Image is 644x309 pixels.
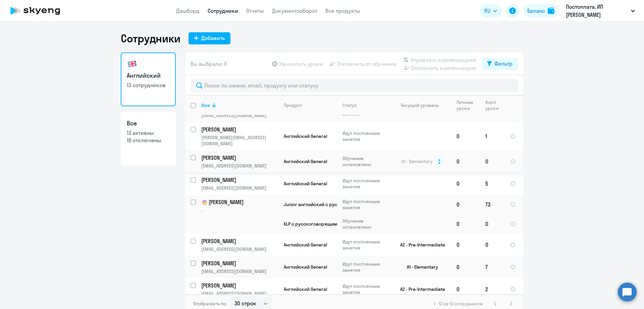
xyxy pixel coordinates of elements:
a: Документооборот [272,7,317,14]
span: Английский General [284,158,327,164]
h3: Английский [127,71,170,80]
a: [PERSON_NAME] [201,260,278,267]
p: [EMAIL_ADDRESS][DOMAIN_NAME] [201,163,278,169]
p: 13 сотрудников [127,81,170,89]
div: Имя [201,102,278,108]
span: Отображать по: [193,301,227,307]
td: A1 - Elementary [389,256,451,278]
td: 0 [451,150,480,172]
div: Личные уроки [457,99,480,111]
button: Балансbalance [523,4,558,17]
div: Фильтр [494,60,513,68]
div: Текущий уровень [394,102,451,108]
p: [PERSON_NAME] [201,237,277,245]
p: [EMAIL_ADDRESS][DOMAIN_NAME] [201,185,278,191]
p: - [201,208,278,214]
td: 1 [480,122,504,150]
td: 73 [480,195,504,214]
div: Добавить [201,34,225,42]
a: child[PERSON_NAME] [201,198,278,206]
button: Постоплата, ИП [PERSON_NAME] [562,3,638,19]
span: RU [484,7,490,15]
img: balance [548,7,554,14]
a: [PERSON_NAME] [201,282,278,289]
span: Вы выбрали: 0 [191,60,227,68]
a: [PERSON_NAME] [201,176,278,184]
h3: Все [127,119,170,128]
td: 0 [480,150,504,172]
p: Обучение остановлено [342,218,388,230]
p: [PERSON_NAME] [201,176,277,184]
p: 13 активны [127,129,170,137]
span: KLP с русскоговорящим преподавателем [284,221,376,227]
td: 7 [480,256,504,278]
div: Имя [201,102,210,108]
p: [PERSON_NAME] [201,154,277,161]
p: Идут постоянные занятия [342,130,388,142]
td: 0 [451,278,480,300]
p: 18 отключены [127,137,170,144]
td: 0 [451,195,480,214]
td: 2 [480,278,504,300]
p: [EMAIL_ADDRESS][DOMAIN_NAME] [201,112,278,118]
p: [PERSON_NAME] [201,282,277,289]
div: Текущий уровень [400,102,439,108]
p: [PERSON_NAME] [201,260,277,267]
div: Корп. уроки [485,99,504,111]
a: [PERSON_NAME] [201,154,278,161]
button: Фильтр [482,58,518,70]
input: Поиск по имени, email, продукту или статусу [191,79,518,92]
p: Идут постоянные занятия [342,178,388,190]
p: [EMAIL_ADDRESS][DOMAIN_NAME] [201,246,278,252]
button: RU [480,4,502,17]
td: 0 [451,214,480,234]
button: Добавить [189,32,230,44]
td: 5 [480,172,504,195]
td: 0 [451,172,480,195]
div: Статус [342,102,357,108]
a: Сотрудники [208,7,238,14]
div: Продукт [284,102,302,108]
p: Идут постоянные занятия [342,198,388,210]
span: A1 - Elementary [401,158,433,164]
td: A2 - Pre-Intermediate [389,278,451,300]
a: [PERSON_NAME] [201,126,278,133]
span: Английский General [284,242,327,248]
a: Все продукты [325,7,360,14]
a: Отчеты [246,7,264,14]
p: Идут постоянные занятия [342,261,388,273]
img: english [127,59,138,69]
span: Английский General [284,286,327,292]
h1: Сотрудники [121,32,180,45]
span: Junior английский с русскоговорящим преподавателем [284,201,410,207]
a: [PERSON_NAME] [201,237,278,245]
p: [PERSON_NAME][EMAIL_ADDRESS][DOMAIN_NAME] [201,134,278,147]
span: Английский General [284,264,327,270]
td: 0 [480,214,504,234]
span: 1 - 13 из 13 сотрудников [434,301,483,307]
p: [EMAIL_ADDRESS][DOMAIN_NAME] [201,291,278,297]
p: [PERSON_NAME] [201,198,277,206]
td: 0 [451,122,480,150]
td: 0 [480,234,504,256]
td: 0 [451,234,480,256]
span: Английский General [284,133,327,139]
div: Баланс [527,7,545,15]
p: Идут постоянные занятия [342,239,388,251]
td: A2 - Pre-Intermediate [389,234,451,256]
p: Обучение остановлено [342,155,388,167]
p: [PERSON_NAME] [201,126,277,133]
a: Английский13 сотрудников [121,52,176,106]
img: child [201,199,208,206]
td: 0 [451,256,480,278]
p: Идут постоянные занятия [342,283,388,295]
a: Все13 активны18 отключены [121,112,176,165]
a: Дашборд [176,7,200,14]
p: Постоплата, ИП [PERSON_NAME] [566,3,628,19]
p: [EMAIL_ADDRESS][DOMAIN_NAME] [201,268,278,274]
span: Английский General [284,181,327,187]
